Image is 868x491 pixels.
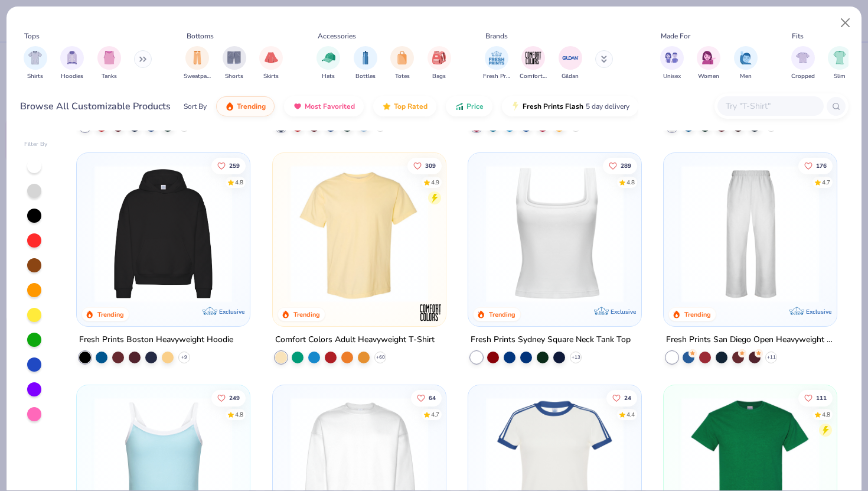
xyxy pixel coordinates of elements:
[828,46,851,81] button: filter button
[316,46,340,81] div: filter for Hats
[354,46,377,81] button: filter button
[432,51,445,64] img: Bags Image
[666,333,834,347] div: Fresh Prints San Diego Open Heavyweight Sweatpants
[792,31,804,41] div: Fits
[767,354,776,361] span: + 11
[629,165,779,303] img: 63ed7c8a-03b3-4701-9f69-be4b1adc9c5f
[725,99,815,113] input: Try "T-Shirt"
[27,72,43,81] span: Shirts
[663,72,681,81] span: Unisex
[24,46,47,81] button: filter button
[740,72,752,81] span: Men
[285,165,434,303] img: 029b8af0-80e6-406f-9fdc-fdf898547912
[624,395,631,401] span: 24
[621,163,631,169] span: 289
[734,46,758,81] div: filter for Men
[446,96,492,116] button: Price
[318,31,356,41] div: Accessories
[275,333,435,347] div: Comfort Colors Adult Heavyweight T-Shirt
[428,46,451,81] div: filter for Bags
[559,46,582,81] div: filter for Gildan
[382,102,391,111] img: TopRated.gif
[425,163,435,169] span: 309
[407,158,441,174] button: Like
[395,72,410,81] span: Totes
[562,72,579,81] span: Gildan
[223,46,246,81] button: filter button
[191,51,204,64] img: Sweatpants Image
[485,31,508,41] div: Brands
[316,46,340,81] button: filter button
[293,102,302,111] img: most_fav.gif
[181,354,187,361] span: + 9
[562,49,579,67] img: Gildan Image
[626,410,635,419] div: 4.4
[419,301,442,324] img: Comfort Colors logo
[235,410,243,419] div: 4.8
[28,51,42,64] img: Shirts Image
[322,51,335,64] img: Hats Image
[225,72,243,81] span: Shorts
[97,46,121,81] button: filter button
[305,102,355,111] span: Most Favorited
[796,51,810,64] img: Cropped Image
[626,178,635,187] div: 4.8
[430,178,439,187] div: 4.9
[24,46,47,81] div: filter for Shirts
[355,72,376,81] span: Bottles
[396,51,409,64] img: Totes Image
[410,389,441,406] button: Like
[586,100,629,113] span: 5 day delivery
[432,72,446,81] span: Bags
[798,158,833,174] button: Like
[394,102,428,111] span: Top Rated
[103,51,116,64] img: Tanks Image
[816,395,827,401] span: 111
[223,46,246,81] div: filter for Shorts
[483,46,510,81] button: filter button
[480,165,629,303] img: 94a2aa95-cd2b-4983-969b-ecd512716e9a
[488,49,505,67] img: Fresh Prints Image
[791,72,815,81] span: Cropped
[606,389,637,406] button: Like
[822,410,830,419] div: 4.8
[471,333,631,347] div: Fresh Prints Sydney Square Neck Tank Top
[523,102,583,111] span: Fresh Prints Flash
[834,72,846,81] span: Slim
[322,72,335,81] span: Hats
[665,51,678,64] img: Unisex Image
[211,158,246,174] button: Like
[806,308,831,316] span: Exclusive
[833,51,846,64] img: Slim Image
[376,354,384,361] span: + 60
[559,46,582,81] button: filter button
[229,163,240,169] span: 259
[354,46,377,81] div: filter for Bottles
[79,333,233,347] div: Fresh Prints Boston Heavyweight Hoodie
[520,46,547,81] button: filter button
[216,96,275,116] button: Trending
[611,308,636,316] span: Exclusive
[520,46,547,81] div: filter for Comfort Colors
[66,51,79,64] img: Hoodies Image
[661,31,690,41] div: Made For
[734,46,758,81] button: filter button
[102,72,117,81] span: Tanks
[739,51,752,64] img: Men Image
[697,46,720,81] button: filter button
[24,31,40,41] div: Tops
[284,96,364,116] button: Most Favorited
[466,102,484,111] span: Price
[390,46,414,81] button: filter button
[697,46,720,81] div: filter for Women
[483,46,510,81] div: filter for Fresh Prints
[184,46,211,81] button: filter button
[184,72,211,81] span: Sweatpants
[502,96,638,116] button: Fresh Prints Flash5 day delivery
[259,46,283,81] button: filter button
[434,165,583,303] img: e55d29c3-c55d-459c-bfd9-9b1c499ab3c6
[676,165,825,303] img: df5250ff-6f61-4206-a12c-24931b20f13c
[235,178,243,187] div: 4.8
[60,46,84,81] div: filter for Hoodies
[60,46,84,81] button: filter button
